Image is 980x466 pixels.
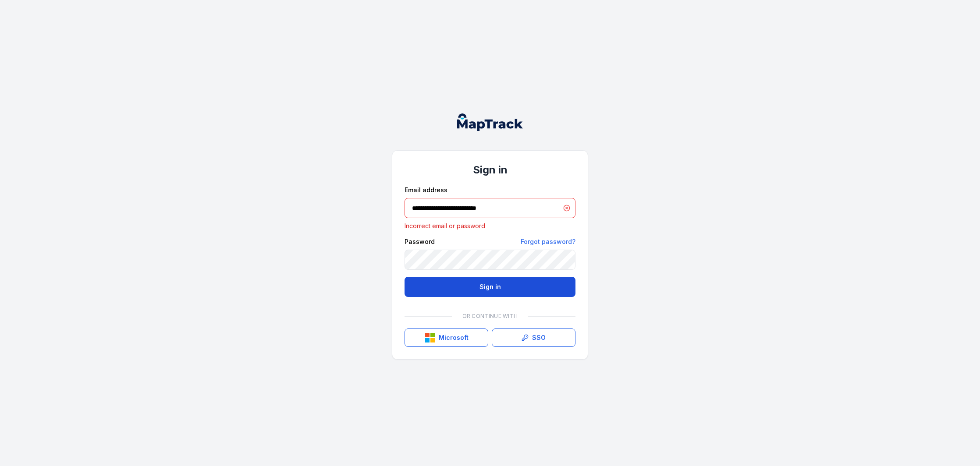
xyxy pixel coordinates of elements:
[443,113,537,131] nav: Global
[405,277,575,297] button: Sign in
[405,163,575,177] h1: Sign in
[405,328,488,347] button: Microsoft
[521,237,575,246] a: Forgot password?
[405,222,575,230] p: Incorrect email or password
[405,186,447,194] label: Email address
[405,237,435,246] label: Password
[492,328,575,347] a: SSO
[405,307,575,325] div: Or continue with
